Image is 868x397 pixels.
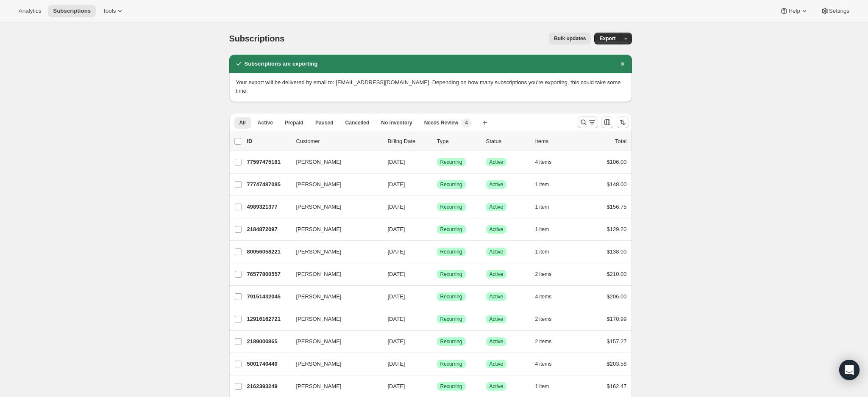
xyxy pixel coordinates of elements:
button: 2 items [535,313,561,325]
span: 2 items [535,271,552,278]
span: Prepaid [285,119,303,126]
span: Bulk updates [554,35,586,42]
span: 1 item [535,248,549,255]
span: $156.75 [607,204,627,210]
span: [PERSON_NAME] [296,315,342,323]
button: [PERSON_NAME] [291,267,376,281]
span: Active [490,316,504,323]
span: Subscriptions [53,8,91,14]
span: Recurring [440,361,462,367]
div: 77597475181[PERSON_NAME][DATE]SuccessRecurringSuccessActive4 items$106.00 [247,156,627,168]
h2: Subscriptions are exporting [245,60,318,68]
span: 1 item [535,181,549,188]
span: [PERSON_NAME] [296,203,342,211]
span: $162.47 [607,383,627,389]
span: Active [490,159,504,165]
span: Your export will be delivered by email to: [EMAIL_ADDRESS][DOMAIN_NAME]. Depending on how many su... [236,79,621,94]
button: [PERSON_NAME] [291,290,376,303]
span: Active [490,204,504,210]
button: 1 item [535,223,559,235]
span: Active [490,226,504,233]
p: 2162393249 [247,382,289,391]
p: 2189000865 [247,337,289,346]
span: Active [490,293,504,300]
p: Status [486,137,529,146]
p: 79151432045 [247,292,289,301]
span: Export [599,35,615,42]
button: Dismiss notification [617,58,629,70]
div: Open Intercom Messenger [839,360,860,380]
span: $106.00 [607,159,627,165]
span: Recurring [440,159,462,165]
button: 4 items [535,358,561,370]
span: $203.58 [607,361,627,367]
span: $157.27 [607,338,627,345]
span: $148.00 [607,181,627,187]
span: [PERSON_NAME] [296,248,342,256]
button: [PERSON_NAME] [291,312,376,326]
div: 2189000865[PERSON_NAME][DATE]SuccessRecurringSuccessActive2 items$157.27 [247,336,627,347]
span: [DATE] [388,181,405,187]
button: 1 item [535,201,559,213]
span: 2 items [535,338,552,345]
span: [PERSON_NAME] [296,270,342,278]
button: 1 item [535,380,559,392]
p: Customer [296,137,381,146]
span: Cancelled [345,119,370,126]
div: 80056058221[PERSON_NAME][DATE]SuccessRecurringSuccessActive1 item$138.00 [247,246,627,258]
span: 1 item [535,383,549,390]
span: [DATE] [388,204,405,210]
span: 1 item [535,204,549,210]
span: [DATE] [388,271,405,277]
div: 12916162721[PERSON_NAME][DATE]SuccessRecurringSuccessActive2 items$170.99 [247,313,627,325]
span: Recurring [440,248,462,255]
div: 79151432045[PERSON_NAME][DATE]SuccessRecurringSuccessActive4 items$206.00 [247,291,627,303]
span: [PERSON_NAME] [296,337,342,346]
span: [DATE] [388,383,405,389]
span: No inventory [381,119,412,126]
span: Analytics [19,8,41,14]
span: [PERSON_NAME] [296,382,342,391]
button: 1 item [535,179,559,190]
p: 80056058221 [247,248,289,256]
span: [DATE] [388,361,405,367]
p: 77597475181 [247,158,289,166]
span: Recurring [440,338,462,345]
div: Items [535,137,578,146]
span: 4 items [535,159,552,165]
p: 5001740449 [247,360,289,368]
span: Tools [103,8,116,14]
button: [PERSON_NAME] [291,357,376,371]
span: $129.20 [607,226,627,232]
span: [DATE] [388,226,405,232]
span: Active [490,383,504,390]
span: Paused [315,119,334,126]
span: [PERSON_NAME] [296,158,342,166]
span: Active [258,119,273,126]
span: Recurring [440,293,462,300]
button: [PERSON_NAME] [291,380,376,393]
span: All [239,119,246,126]
span: Recurring [440,383,462,390]
button: [PERSON_NAME] [291,178,376,191]
span: Recurring [440,316,462,323]
button: [PERSON_NAME] [291,200,376,214]
div: 76577800557[PERSON_NAME][DATE]SuccessRecurringSuccessActive2 items$210.00 [247,268,627,280]
span: Settings [829,8,849,14]
span: [DATE] [388,248,405,255]
span: 2 items [535,316,552,323]
p: ID [247,137,289,146]
span: Active [490,248,504,255]
span: [PERSON_NAME] [296,292,342,301]
span: Recurring [440,271,462,278]
p: 2184872097 [247,225,289,234]
span: $138.00 [607,248,627,255]
button: Settings [815,5,854,17]
span: Recurring [440,226,462,233]
button: Customize table column order and visibility [601,116,613,128]
p: 4989321377 [247,203,289,211]
button: 2 items [535,268,561,280]
span: Help [788,8,800,14]
span: 4 items [535,293,552,300]
div: 2162393249[PERSON_NAME][DATE]SuccessRecurringSuccessActive1 item$162.47 [247,380,627,392]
